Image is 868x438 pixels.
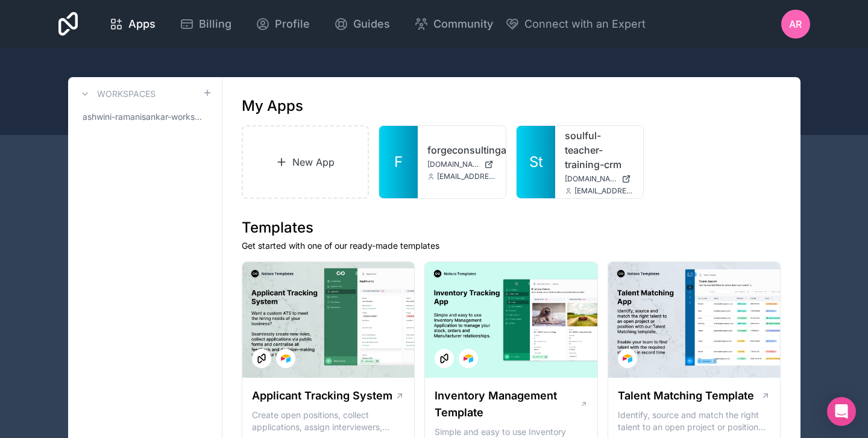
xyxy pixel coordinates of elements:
[529,152,543,172] span: St
[427,143,496,157] a: forgeconsultingai
[252,387,392,404] h1: Applicant Tracking System
[83,111,203,123] span: ashwini-ramanisankar-workspace
[170,11,241,37] a: Billing
[435,387,579,421] h1: Inventory Management Template
[242,240,781,252] p: Get started with one of our ready-made templates
[242,125,370,199] a: New App
[789,17,802,31] span: AR
[437,172,496,181] span: [EMAIL_ADDRESS][DOMAIN_NAME]
[242,218,781,237] h1: Templates
[464,354,473,363] img: Airtable Logo
[242,96,303,116] h1: My Apps
[524,16,646,33] span: Connect with an Expert
[618,409,771,433] p: Identify, source and match the right talent to an open project or position with our Talent Matchi...
[78,106,212,128] a: ashwini-ramanisankar-workspace
[78,87,156,101] a: Workspaces
[199,16,231,33] span: Billing
[324,11,400,37] a: Guides
[394,152,403,172] span: F
[827,397,856,426] div: Open Intercom Messenger
[574,186,634,196] span: [EMAIL_ADDRESS][DOMAIN_NAME]
[427,160,479,169] span: [DOMAIN_NAME]
[623,354,632,363] img: Airtable Logo
[565,128,634,172] a: soulful-teacher-training-crm
[505,16,646,33] button: Connect with an Expert
[128,16,156,33] span: Apps
[427,160,496,169] a: [DOMAIN_NAME]
[246,11,319,37] a: Profile
[517,126,555,198] a: St
[565,174,617,184] span: [DOMAIN_NAME]
[404,11,503,37] a: Community
[99,11,165,37] a: Apps
[618,387,754,404] h1: Talent Matching Template
[252,409,405,433] p: Create open positions, collect applications, assign interviewers, centralise candidate feedback a...
[97,88,156,100] h3: Workspaces
[565,174,634,184] a: [DOMAIN_NAME]
[353,16,390,33] span: Guides
[433,16,493,33] span: Community
[281,354,291,363] img: Airtable Logo
[379,126,418,198] a: F
[275,16,310,33] span: Profile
